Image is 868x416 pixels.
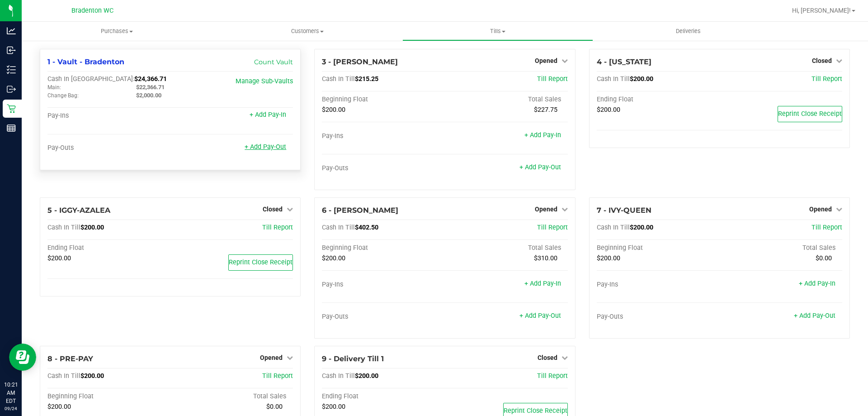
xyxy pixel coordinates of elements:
div: Total Sales [719,244,842,252]
inline-svg: Inventory [7,65,16,74]
inline-svg: Reports [7,124,16,133]
span: Hi, [PERSON_NAME]! [792,7,851,14]
div: Ending Float [322,392,445,401]
a: + Add Pay-Out [519,163,561,171]
a: Till Report [262,224,293,231]
span: Closed [538,354,557,361]
a: Tills [402,22,593,41]
iframe: Resource center [9,344,36,371]
span: Reprint Close Receipt [778,110,842,118]
span: Reprint Close Receipt [504,407,567,415]
div: Beginning Float [597,244,720,252]
a: + Add Pay-In [250,111,286,119]
span: 7 - IVY-QUEEN [597,206,651,215]
span: $200.00 [47,254,71,262]
span: 3 - [PERSON_NAME] [322,57,398,66]
div: Pay-Outs [47,144,170,152]
span: Change Bag: [47,92,79,99]
span: Till Report [537,224,568,231]
a: Till Report [811,75,842,83]
span: $200.00 [322,254,345,262]
span: $0.00 [266,403,283,411]
div: Total Sales [170,392,293,401]
span: Cash In Till [322,75,355,83]
div: Beginning Float [322,244,445,252]
span: Purchases [22,27,212,35]
span: $200.00 [355,372,378,380]
div: Total Sales [445,244,568,252]
span: Deliveries [664,27,713,35]
a: + Add Pay-Out [519,312,561,320]
p: 10:21 AM EDT [4,381,18,405]
span: $22,366.71 [136,84,165,91]
a: + Add Pay-In [799,280,835,287]
a: + Add Pay-In [524,280,561,287]
div: Pay-Ins [597,281,720,289]
span: Tills [403,27,592,35]
a: Deliveries [593,22,783,41]
inline-svg: Analytics [7,26,16,35]
a: Till Report [537,372,568,380]
span: $200.00 [322,106,345,114]
span: $310.00 [534,254,557,262]
div: Pay-Ins [322,132,445,140]
span: $0.00 [816,254,832,262]
inline-svg: Outbound [7,85,16,94]
span: $200.00 [80,372,104,380]
a: + Add Pay-Out [794,312,835,320]
span: 4 - [US_STATE] [597,57,651,66]
a: Till Report [811,224,842,231]
button: Reprint Close Receipt [228,254,293,271]
span: $24,366.71 [134,75,167,83]
span: Cash In Till [47,224,80,231]
inline-svg: Inbound [7,46,16,55]
a: Till Report [262,372,293,380]
a: Till Report [537,75,568,83]
a: Purchases [22,22,212,41]
a: Customers [212,22,402,41]
span: Opened [260,354,283,361]
a: Manage Sub-Vaults [236,77,293,85]
span: $200.00 [80,224,104,231]
a: Count Vault [254,58,293,66]
span: Closed [263,206,283,213]
span: $2,000.00 [136,92,161,99]
span: $200.00 [597,106,620,114]
span: Cash In Till [322,224,355,231]
span: Opened [809,206,832,213]
span: Cash In [GEOGRAPHIC_DATA]: [47,75,134,83]
div: Pay-Ins [47,112,170,120]
button: Reprint Close Receipt [778,106,842,122]
div: Beginning Float [322,96,445,104]
div: Ending Float [597,96,720,104]
inline-svg: Retail [7,104,16,113]
span: Cash In Till [322,372,355,380]
span: Cash In Till [597,75,630,83]
div: Ending Float [47,244,170,252]
span: $227.75 [534,106,557,114]
span: $200.00 [630,75,653,83]
div: Total Sales [445,96,568,104]
div: Beginning Float [47,392,170,401]
p: 09/24 [4,405,18,412]
div: Pay-Outs [597,313,720,321]
span: 8 - PRE-PAY [47,354,93,363]
span: Opened [535,206,557,213]
div: Pay-Ins [322,281,445,289]
span: Closed [812,57,832,64]
a: + Add Pay-In [524,131,561,139]
span: Opened [535,57,557,64]
span: 6 - [PERSON_NAME] [322,206,398,215]
span: Customers [212,27,402,35]
span: Reprint Close Receipt [229,258,292,266]
div: Pay-Outs [322,313,445,321]
span: $402.50 [355,224,378,231]
span: $200.00 [597,254,620,262]
span: $200.00 [630,224,653,231]
span: Cash In Till [47,372,80,380]
span: Cash In Till [597,224,630,231]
